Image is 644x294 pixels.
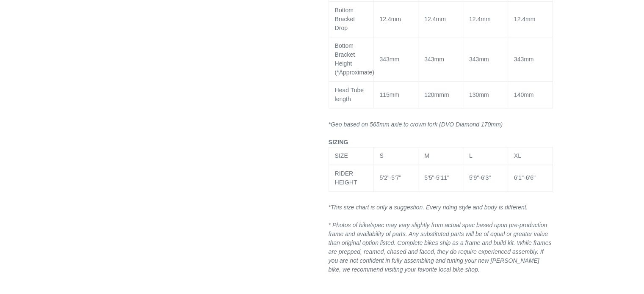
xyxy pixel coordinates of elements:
[469,16,491,22] span: 12.4mm
[514,56,534,63] span: 343mm
[335,42,374,76] span: Bottom Bracket Height (*Approximate)
[329,222,552,273] span: * Photos of bike/spec may vary slightly from actual spec based upon pre-production frame and avai...
[379,16,401,22] span: 12.4mm
[373,147,418,165] td: S
[469,151,502,160] div: L
[335,7,355,31] span: Bottom Bracket Drop
[469,173,502,182] div: 5'9"-6'3"
[514,16,536,22] span: 12.4mm
[514,151,547,160] div: XL
[424,173,457,182] div: 5'5"-5'11"
[424,151,457,160] div: M
[329,139,348,146] span: SIZING
[424,56,444,63] span: 343mm
[335,169,368,187] div: RIDER HEIGHT
[379,173,412,182] div: 5'2"-5'7"
[335,151,368,160] div: SIZE
[424,16,446,22] span: 12.4mm
[514,91,534,98] span: 140mm
[469,91,489,98] span: 130mm
[379,91,399,98] span: 115mm
[335,87,364,102] span: Head Tube length
[424,91,449,98] span: 120mmm
[329,121,503,128] span: *Geo based on 565mm axle to crown fork (DVO Diamond 170mm)
[514,173,547,182] div: 6'1"-6'6"
[329,204,528,211] em: *This size chart is only a suggestion. Every riding style and body is different.
[379,56,399,63] span: 343mm
[469,56,489,63] span: 343mm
